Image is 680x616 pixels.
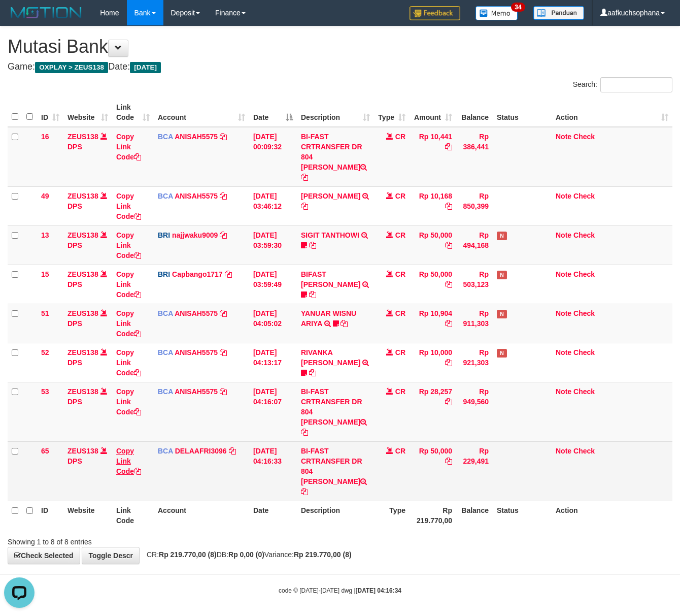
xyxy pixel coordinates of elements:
img: panduan.png [533,6,584,20]
a: Check [573,447,595,455]
a: Copy Rp 10,904 to clipboard [445,319,452,328]
span: CR [395,309,405,317]
span: BRI [158,270,170,278]
td: Rp 921,303 [456,343,493,382]
a: Check Selected [8,547,80,564]
span: BCA [158,192,173,200]
a: Copy Link Code [116,348,141,377]
th: Account [154,501,249,530]
span: 65 [41,447,49,455]
a: ANISAH5575 [175,348,218,356]
a: Check [573,231,595,239]
a: Copy Link Code [116,447,141,475]
h1: Mutasi Bank [8,37,672,57]
td: [DATE] 04:13:17 [249,343,297,382]
a: ZEUS138 [67,387,98,396]
th: Link Code [112,501,154,530]
td: [DATE] 03:59:30 [249,225,297,265]
span: Has Note [497,310,507,318]
th: Status [493,98,552,127]
img: MOTION_logo.png [8,5,85,20]
span: 52 [41,348,49,356]
a: Copy Rp 50,000 to clipboard [445,280,452,288]
span: BCA [158,348,173,356]
a: Copy BI-FAST CRTRANSFER DR 804 MUHAMAD ILYASAH to clipboard [301,428,308,436]
a: Note [556,270,571,278]
a: Copy ANISAH5575 to clipboard [220,387,227,396]
td: Rp 503,123 [456,265,493,304]
a: Copy RIVANKA ABYAN YUSU to clipboard [309,369,316,377]
a: Copy Rp 50,000 to clipboard [445,241,452,249]
small: code © [DATE]-[DATE] dwg | [279,587,401,594]
a: Check [573,387,595,396]
th: Description [297,501,374,530]
span: CR: DB: Variance: [142,550,352,559]
a: Check [573,348,595,356]
td: [DATE] 03:59:49 [249,265,297,304]
a: Note [556,447,571,455]
th: Status [493,501,552,530]
th: Type [374,501,410,530]
th: Website [63,501,112,530]
th: Date: activate to sort column descending [249,98,297,127]
a: Note [556,387,571,396]
td: DPS [63,441,112,501]
a: Copy SIGIT TANTHOWI to clipboard [309,241,316,249]
span: 16 [41,133,49,141]
a: Note [556,133,571,141]
span: OXPLAY > ZEUS138 [35,62,108,73]
a: ZEUS138 [67,348,98,356]
span: 15 [41,270,49,278]
td: Rp 10,168 [410,186,456,225]
span: CR [395,192,405,200]
a: najjwaku9009 [172,231,218,239]
td: DPS [63,225,112,265]
th: Date [249,501,297,530]
a: ZEUS138 [67,309,98,317]
td: Rp 28,257 [410,382,456,441]
span: BCA [158,387,173,396]
a: Check [573,192,595,200]
span: CR [395,231,405,239]
th: Balance [456,501,493,530]
td: BI-FAST CRTRANSFER DR 804 [PERSON_NAME] [297,382,374,441]
td: Rp 10,000 [410,343,456,382]
a: Copy Rp 10,168 to clipboard [445,202,452,210]
a: Copy Link Code [116,309,141,338]
span: BCA [158,447,173,455]
td: [DATE] 03:46:12 [249,186,297,225]
td: Rp 50,000 [410,225,456,265]
strong: Rp 0,00 (0) [228,550,264,559]
td: Rp 911,303 [456,304,493,343]
td: Rp 949,560 [456,382,493,441]
th: Amount: activate to sort column ascending [410,98,456,127]
td: Rp 50,000 [410,265,456,304]
a: ZEUS138 [67,447,98,455]
a: Copy ANISAH5575 to clipboard [220,309,227,317]
strong: Rp 219.770,00 (8) [294,550,352,559]
a: ZEUS138 [67,133,98,141]
a: ZEUS138 [67,192,98,200]
th: Rp 219.770,00 [410,501,456,530]
td: [DATE] 04:16:07 [249,382,297,441]
span: CR [395,348,405,356]
a: ZEUS138 [67,231,98,239]
th: Link Code: activate to sort column ascending [112,98,154,127]
a: Copy Rp 50,000 to clipboard [445,457,452,465]
span: 51 [41,309,49,317]
th: Type: activate to sort column ascending [374,98,410,127]
td: BI-FAST CRTRANSFER DR 804 [PERSON_NAME] [297,127,374,187]
td: Rp 494,168 [456,225,493,265]
th: ID [37,501,63,530]
th: Website: activate to sort column ascending [63,98,112,127]
span: Has Note [497,232,507,240]
th: ID: activate to sort column ascending [37,98,63,127]
a: Copy Link Code [116,387,141,416]
td: Rp 229,491 [456,441,493,501]
strong: [DATE] 04:16:34 [356,587,401,594]
a: Copy Rp 28,257 to clipboard [445,398,452,406]
a: RIVANKA [PERSON_NAME] [301,348,360,367]
td: [DATE] 00:09:32 [249,127,297,187]
span: CR [395,447,405,455]
a: Copy DELAAFRI3096 to clipboard [229,447,236,455]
